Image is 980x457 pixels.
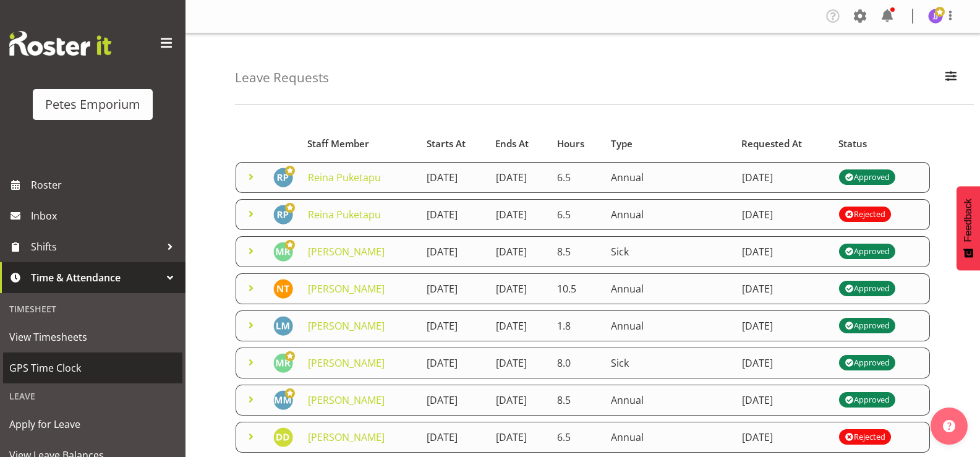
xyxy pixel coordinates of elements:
div: Approved [845,170,889,185]
div: Rejected [845,207,885,222]
td: [DATE] [419,236,488,267]
td: [DATE] [488,162,550,193]
span: Requested At [741,137,802,151]
span: View Timesheets [9,328,176,346]
button: Feedback - Show survey [957,186,980,270]
td: Annual [603,310,735,341]
img: reina-puketapu721.jpg [273,168,293,187]
td: [DATE] [735,162,832,193]
div: Leave [3,383,182,409]
td: Annual [603,273,735,304]
td: Sick [603,236,735,267]
img: nicole-thomson8388.jpg [273,279,293,299]
td: [DATE] [735,310,832,341]
span: Apply for Leave [9,415,176,434]
div: Approved [845,393,889,408]
img: mandy-mosley3858.jpg [273,390,293,410]
td: [DATE] [488,310,550,341]
td: Annual [603,422,735,453]
span: Staff Member [307,137,369,151]
a: Apply for Leave [3,409,182,440]
span: Shifts [31,237,161,256]
span: Type [611,137,633,151]
img: lianne-morete5410.jpg [273,316,293,336]
td: 6.5 [550,199,603,230]
a: [PERSON_NAME] [308,245,385,258]
td: [DATE] [488,236,550,267]
img: danielle-donselaar8920.jpg [273,427,293,447]
span: Feedback [963,199,974,242]
span: Inbox [31,207,179,225]
img: melanie-richardson713.jpg [273,353,293,373]
td: [DATE] [735,348,832,378]
td: [DATE] [488,385,550,416]
div: Timesheet [3,296,182,322]
span: GPS Time Clock [9,359,176,377]
td: 8.5 [550,385,603,416]
td: [DATE] [735,199,832,230]
span: Ends At [495,137,529,151]
td: [DATE] [488,199,550,230]
img: melanie-richardson713.jpg [273,242,293,262]
td: [DATE] [488,348,550,378]
td: 10.5 [550,273,603,304]
div: Approved [845,356,889,370]
td: [DATE] [419,385,488,416]
span: Roster [31,176,179,194]
div: Approved [845,281,889,296]
td: 8.5 [550,236,603,267]
td: [DATE] [488,422,550,453]
td: [DATE] [419,422,488,453]
span: Starts At [427,137,466,151]
img: reina-puketapu721.jpg [273,205,293,224]
span: Time & Attendance [31,268,161,287]
td: [DATE] [488,273,550,304]
button: Filter Employees [938,64,964,92]
td: [DATE] [419,348,488,378]
td: 1.8 [550,310,603,341]
td: [DATE] [735,236,832,267]
td: Annual [603,162,735,193]
td: [DATE] [735,385,832,416]
div: Petes Emporium [45,95,140,114]
span: Hours [557,137,584,151]
a: [PERSON_NAME] [308,282,385,296]
a: Reina Puketapu [308,208,381,221]
span: Status [838,137,867,151]
a: [PERSON_NAME] [308,319,385,333]
td: Annual [603,199,735,230]
td: [DATE] [419,273,488,304]
a: Reina Puketapu [308,171,381,184]
a: [PERSON_NAME] [308,356,385,370]
img: help-xxl-2.png [943,420,955,432]
h4: Leave Requests [235,70,329,85]
td: 6.5 [550,162,603,193]
div: Approved [845,318,889,333]
a: GPS Time Clock [3,352,182,383]
td: [DATE] [419,162,488,193]
td: 8.0 [550,348,603,378]
td: [DATE] [419,310,488,341]
a: [PERSON_NAME] [308,393,385,407]
div: Approved [845,244,889,259]
img: Rosterit website logo [9,31,111,56]
a: [PERSON_NAME] [308,430,385,444]
td: [DATE] [419,199,488,230]
div: Rejected [845,430,885,445]
td: Annual [603,385,735,416]
td: [DATE] [735,273,832,304]
td: Sick [603,348,735,378]
img: janelle-jonkers702.jpg [928,9,943,23]
a: View Timesheets [3,322,182,352]
td: 6.5 [550,422,603,453]
td: [DATE] [735,422,832,453]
